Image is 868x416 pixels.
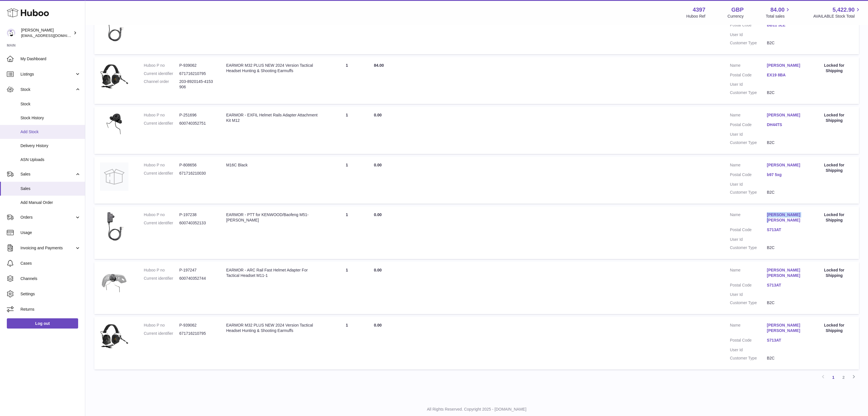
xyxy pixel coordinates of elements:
a: 2 [838,372,849,382]
dd: B2C [767,300,804,306]
dt: User Id [730,237,767,242]
span: AVAILABLE Stock Total [813,14,861,19]
dt: Postal Code [730,22,767,29]
img: $_1.JPG [100,212,128,241]
dd: B2C [767,356,804,361]
td: 1 [326,206,368,259]
span: 0.00 [374,323,382,327]
div: Huboo Ref [686,14,705,19]
span: My Dashboard [20,56,81,62]
a: Log out [7,318,78,329]
span: 0.00 [374,212,382,217]
a: b97 5xg [767,172,804,177]
div: EARMOR M32 PLUS NEW 2024 Version Tactical Headset Hunting & Shooting Earmuffs [226,323,320,333]
dt: Customer Type [730,245,767,250]
dd: 600740352751 [179,121,215,126]
dt: Current identifier [144,71,179,76]
dt: Postal Code [730,227,767,234]
dd: P-939062 [179,63,215,68]
dd: 203-8920145-4153906 [179,79,215,90]
span: Usage [20,230,81,235]
dt: Huboo P no [144,63,179,68]
dt: Customer Type [730,140,767,145]
dd: 671716210030 [179,171,215,176]
dd: B2C [767,245,804,250]
dt: Huboo P no [144,112,179,118]
img: $_12.PNG [100,267,128,296]
dt: Name [730,63,767,70]
span: Stock History [20,115,81,121]
dt: Postal Code [730,283,767,289]
dt: Huboo P no [144,323,179,328]
div: Locked for Shipping [815,212,853,223]
dt: Name [730,212,767,224]
span: Cases [20,261,81,266]
dd: B2C [767,190,804,195]
dt: Current identifier [144,331,179,336]
dt: Current identifier [144,276,179,281]
span: 0.00 [374,163,382,167]
dt: Current identifier [144,220,179,226]
div: Locked for Shipping [815,63,853,74]
img: drumnnbass@gmail.com [7,29,15,37]
span: 84.00 [374,63,384,68]
span: Listings [20,72,75,77]
span: Sales [20,172,75,177]
a: S713AT [767,338,804,343]
dt: Channel order [144,79,179,90]
dt: Postal Code [730,172,767,179]
td: 1 [326,157,368,204]
dd: P-939062 [179,323,215,328]
a: [PERSON_NAME] [PERSON_NAME] [767,323,804,333]
dd: 671716210795 [179,331,215,336]
span: Stock [20,101,81,107]
dd: B2C [767,40,804,46]
span: Add Stock [20,129,81,135]
dt: Customer Type [730,90,767,95]
div: Locked for Shipping [815,112,853,123]
td: 1 [326,57,368,104]
a: 5,422.90 AVAILABLE Stock Total [813,6,861,19]
a: BB11 5LE [767,22,804,28]
span: Stock [20,87,75,92]
img: no-photo.jpg [100,162,128,191]
span: Orders [20,215,75,220]
dt: User Id [730,82,767,87]
dd: P-197238 [179,212,215,218]
dt: Name [730,267,767,280]
a: 1 [828,372,838,382]
p: All Rights Reserved. Copyright 2025 - [DOMAIN_NAME] [90,407,863,412]
div: Locked for Shipping [815,323,853,333]
span: Returns [20,307,81,312]
div: EARMOR M32 PLUS NEW 2024 Version Tactical Headset Hunting & Shooting Earmuffs [226,63,320,74]
a: [PERSON_NAME] [767,162,804,168]
dd: P-808656 [179,162,215,168]
dd: B2C [767,140,804,145]
td: 1 [326,317,368,369]
div: [PERSON_NAME] [21,28,72,38]
dd: P-251696 [179,112,215,118]
img: $_1.JPG [100,112,128,135]
img: $_1.JPG [100,63,128,91]
dt: Huboo P no [144,162,179,168]
span: Channels [20,276,81,281]
dd: P-197247 [179,267,215,273]
dt: Name [730,162,767,169]
dt: Postal Code [730,338,767,344]
img: $_1.JPG [100,13,128,41]
div: Locked for Shipping [815,267,853,278]
span: 84.00 [770,6,784,14]
span: Add Manual Order [20,200,81,205]
dd: 600740352744 [179,276,215,281]
span: 0.00 [374,268,382,272]
dd: 671716210795 [179,71,215,76]
div: EARMOR - ARC Rail Fast Helmet Adapter For Tactical Headset M11-1 [226,267,320,278]
a: [PERSON_NAME] [767,63,804,68]
dt: Huboo P no [144,267,179,273]
dt: Name [730,112,767,119]
dt: Postal Code [730,122,767,129]
dt: Customer Type [730,190,767,195]
dt: Customer Type [730,300,767,306]
a: S713AT [767,227,804,233]
a: DH44TS [767,122,804,127]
